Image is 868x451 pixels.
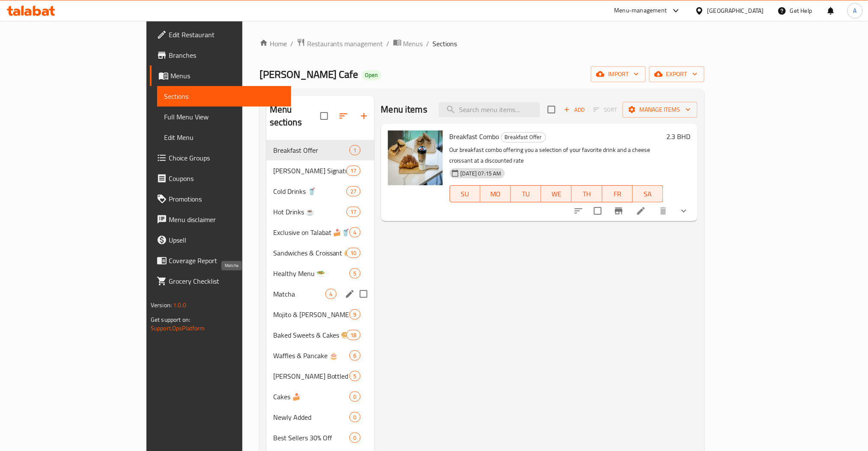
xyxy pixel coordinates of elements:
[354,106,374,126] button: Add section
[346,207,360,217] div: items
[598,69,639,80] span: import
[169,50,285,60] span: Branches
[350,311,360,319] span: 9
[350,372,360,380] span: 5
[157,86,292,107] a: Sections
[563,105,586,115] span: Add
[273,433,350,443] span: Best Sellers 30% Off
[273,330,347,340] div: Baked Sweets & Cakes 🥯
[157,107,292,127] a: Full Menu View
[350,146,360,154] span: 1
[614,6,667,16] div: Menu-management
[273,309,350,320] div: Mojito & Boba Drinks 🍷
[349,268,360,279] div: items
[427,39,430,49] li: /
[151,323,205,334] a: Support.OpsPlatform
[568,201,589,221] button: sort-choices
[273,289,326,299] span: Matcha
[266,263,374,284] div: Healthy Menu 🥗5
[150,45,292,65] a: Branches
[347,249,360,257] span: 10
[541,185,572,202] button: WE
[433,39,457,49] span: Sections
[347,187,360,196] span: 27
[484,188,507,200] span: MO
[151,314,190,325] span: Get support on:
[603,185,633,202] button: FR
[169,173,285,184] span: Coupons
[623,102,698,118] button: Manage items
[273,248,347,258] span: Sandwiches & Croissant 🥐🍔
[388,131,443,185] img: Breakfast Combo
[266,345,374,366] div: Waffles & Pancake 🎂6
[575,188,599,200] span: TH
[349,433,360,443] div: items
[349,227,360,237] div: items
[273,412,350,422] span: Newly Added
[629,104,691,115] span: Manage items
[450,185,480,202] button: SU
[333,106,354,126] span: Sort sections
[561,103,588,116] button: Add
[480,185,511,202] button: MO
[273,227,350,237] span: Exclusive on Talabat 🍰🥤🥐
[346,166,360,176] div: items
[151,300,172,311] span: Version:
[350,228,360,237] span: 4
[350,413,360,421] span: 0
[273,268,350,279] div: Healthy Menu 🥗
[346,186,360,196] div: items
[343,288,356,300] button: edit
[362,70,382,80] div: Open
[350,352,360,360] span: 6
[450,130,499,143] span: Breakfast Combo
[169,153,285,163] span: Choice Groups
[501,132,546,142] span: Breakfast Offer
[150,24,292,45] a: Edit Restaurant
[393,38,423,49] a: Menus
[707,6,764,15] div: [GEOGRAPHIC_DATA]
[649,66,704,82] button: export
[350,434,360,442] span: 0
[270,103,320,129] h2: Menu sections
[266,243,374,263] div: Sandwiches & Croissant 🥐🍔10
[150,250,292,271] a: Coverage Report
[561,103,588,116] span: Add item
[266,407,374,427] div: Newly Added0
[273,371,350,381] span: [PERSON_NAME] Bottled Juices
[450,145,663,166] p: Our breakfast combo offering you a selection of your favorite drink and a cheese croissant at a d...
[853,6,857,15] span: A
[150,271,292,291] a: Grocery Checklist
[457,169,505,178] span: [DATE] 07:15 AM
[169,30,285,40] span: Edit Restaurant
[297,38,383,49] a: Restaurants management
[349,412,360,422] div: items
[501,132,546,142] div: Breakfast Offer
[273,186,347,196] span: Cold Drinks 🥤
[636,188,660,200] span: SA
[387,39,390,49] li: /
[545,188,568,200] span: WE
[164,91,285,101] span: Sections
[266,160,374,181] div: [PERSON_NAME] Signatures 👑17
[266,140,374,160] div: Breakfast Offer1
[588,103,623,116] span: Select section first
[511,185,541,202] button: TU
[606,188,629,200] span: FR
[347,208,360,216] span: 17
[403,39,423,49] span: Menus
[266,222,374,243] div: Exclusive on Talabat 🍰🥤🥐4
[169,276,285,286] span: Grocery Checklist
[273,309,350,320] span: Mojito & [PERSON_NAME] 🍷
[150,65,292,86] a: Menus
[260,38,704,49] nav: breadcrumb
[453,188,477,200] span: SU
[266,181,374,202] div: Cold Drinks 🥤27
[173,300,186,311] span: 1.0.0
[150,209,292,230] a: Menu disclaimer
[347,167,360,175] span: 17
[326,290,336,298] span: 4
[591,66,646,82] button: import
